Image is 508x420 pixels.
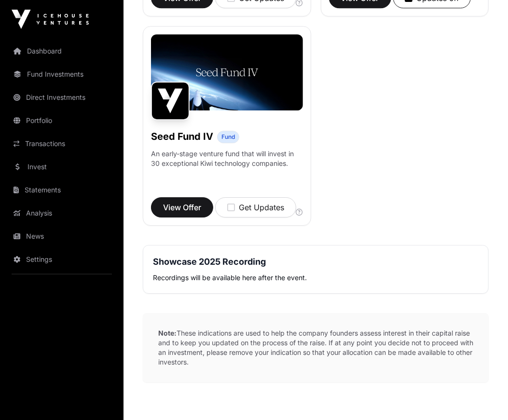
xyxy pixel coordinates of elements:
[153,272,479,284] p: Recordings will be available here after the event.
[460,374,508,420] iframe: Chat Widget
[163,202,201,213] span: View Offer
[151,81,190,120] img: Seed Fund IV
[8,249,116,270] a: Settings
[8,41,116,62] a: Dashboard
[8,133,116,154] a: Transactions
[153,257,266,267] strong: Showcase 2025 Recording
[151,149,303,168] p: An early-stage venture fund that will invest in 30 exceptional Kiwi technology companies.
[151,197,213,217] button: View Offer
[8,203,116,224] a: Analysis
[151,130,213,143] h1: Seed Fund IV
[158,329,177,337] strong: Note:
[221,133,235,141] span: Fund
[8,64,116,85] a: Fund Investments
[8,110,116,131] a: Portfolio
[8,156,116,177] a: Invest
[227,202,284,213] div: Get Updates
[8,226,116,247] a: News
[215,197,296,217] button: Get Updates
[143,313,489,382] p: These indications are used to help the company founders assess interest in their capital raise an...
[151,34,303,110] img: Seed-Fund-4_Banner.jpg
[8,179,116,201] a: Statements
[8,87,116,108] a: Direct Investments
[12,10,89,29] img: Icehouse Ventures Logo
